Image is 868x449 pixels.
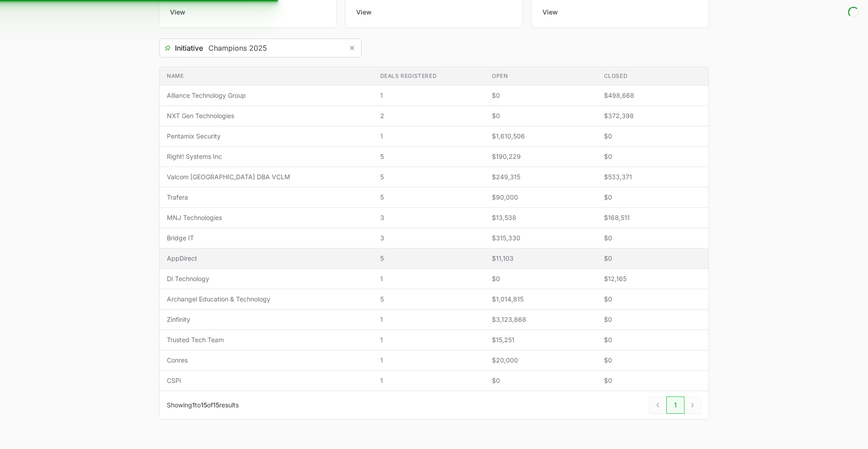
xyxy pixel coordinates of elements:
span: $0 [604,376,701,385]
span: 1 [380,274,477,283]
span: $0 [604,132,701,141]
span: $168,511 [604,213,701,222]
span: $0 [604,356,701,365]
input: Search initiatives [203,39,343,57]
span: $12,165 [604,274,701,283]
span: DI Technology [167,274,366,283]
span: Pentamix Security [167,132,366,141]
button: Remove [343,39,361,57]
span: $372,398 [604,111,701,120]
span: $3,123,868 [492,315,589,324]
span: $533,371 [604,172,701,182]
span: Right! Systems Inc [167,152,366,161]
th: Closed [597,67,708,86]
span: CSPi [167,376,366,385]
span: $0 [604,315,701,324]
span: NXT Gen Technologies [167,111,366,120]
span: $15,251 [492,335,589,344]
span: $0 [604,295,701,304]
span: $0 [492,91,589,100]
span: Alliance Technology Group [167,91,366,100]
span: $20,000 [492,356,589,365]
span: $190,229 [492,152,589,161]
span: 5 [380,254,477,263]
span: Valcom [GEOGRAPHIC_DATA] DBA VCLM [167,172,366,182]
th: Deals registered [373,67,485,86]
span: $0 [604,234,701,243]
span: MNJ Technologies [167,213,366,222]
span: $11,103 [492,254,589,263]
span: $90,000 [492,193,589,202]
th: Name [160,67,373,86]
span: $0 [604,254,701,263]
span: $0 [492,274,589,283]
span: 3 [380,213,477,222]
span: 2 [380,111,477,120]
span: 1 [380,132,477,141]
span: $0 [604,335,701,344]
span: $0 [604,152,701,161]
span: 1 [380,376,477,385]
a: 1 [666,396,684,414]
span: Trafera [167,193,366,202]
th: Open [485,67,596,86]
a: View [170,8,325,17]
span: 5 [380,152,477,161]
span: $1,014,815 [492,295,589,304]
section: Deals Filters [159,38,709,420]
span: $315,330 [492,234,589,243]
span: $13,538 [492,213,589,222]
span: 15 [213,401,219,409]
span: 5 [380,172,477,182]
a: View [542,8,698,17]
span: 3 [380,234,477,243]
span: $498,668 [604,91,701,100]
span: 15 [201,401,207,409]
span: Trusted Tech Team [167,335,366,344]
span: 1 [192,401,195,409]
span: Conres [167,356,366,365]
span: 5 [380,193,477,202]
span: Bridge IT [167,234,366,243]
a: View [356,8,512,17]
span: 1 [380,315,477,324]
span: $0 [492,111,589,120]
span: 1 [380,91,477,100]
span: AppDirect [167,254,366,263]
span: $249,315 [492,172,589,182]
span: Archangel Education & Technology [167,295,366,304]
span: 1 [380,356,477,365]
span: 1 [380,335,477,344]
span: $1,610,506 [492,132,589,141]
span: Initiative [160,43,203,53]
span: Zinfinity [167,315,366,324]
span: $0 [492,376,589,385]
p: Showing to of results [167,401,239,410]
span: 5 [380,295,477,304]
span: $0 [604,193,701,202]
